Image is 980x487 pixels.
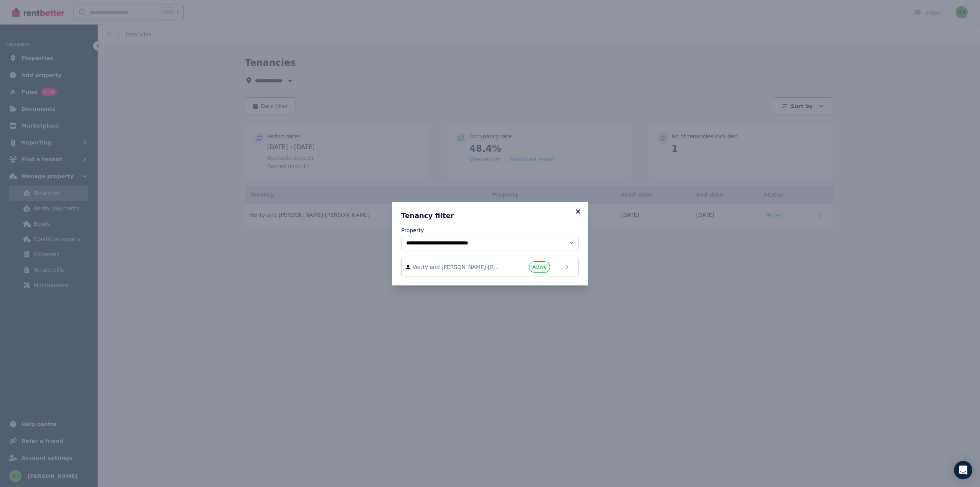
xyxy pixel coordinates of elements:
[401,211,579,220] h3: Tenancy filter
[401,226,424,234] label: Property
[532,264,547,270] span: Active
[401,258,579,276] a: Verity and [PERSON_NAME]-[PERSON_NAME]Active
[413,263,500,271] span: Verity and [PERSON_NAME]-[PERSON_NAME]
[954,461,972,479] div: Open Intercom Messenger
